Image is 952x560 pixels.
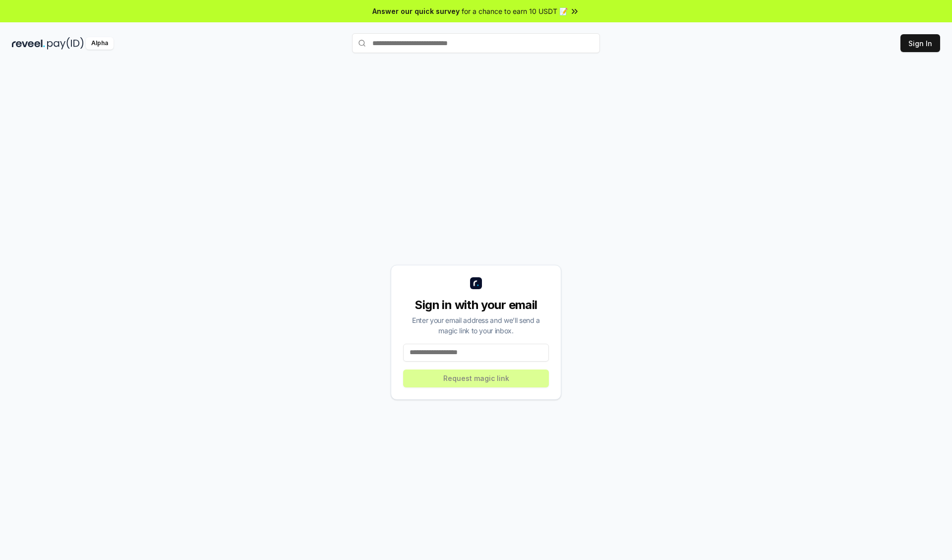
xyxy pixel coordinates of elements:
img: logo_small [470,277,482,289]
img: reveel_dark [12,37,45,50]
div: Alpha [86,37,114,50]
button: Sign In [900,34,940,52]
div: Sign in with your email [403,297,549,313]
span: for a chance to earn 10 USDT 📝 [462,6,568,16]
img: pay_id [47,37,84,50]
div: Enter your email address and we’ll send a magic link to your inbox. [403,315,549,336]
span: Answer our quick survey [372,6,460,16]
